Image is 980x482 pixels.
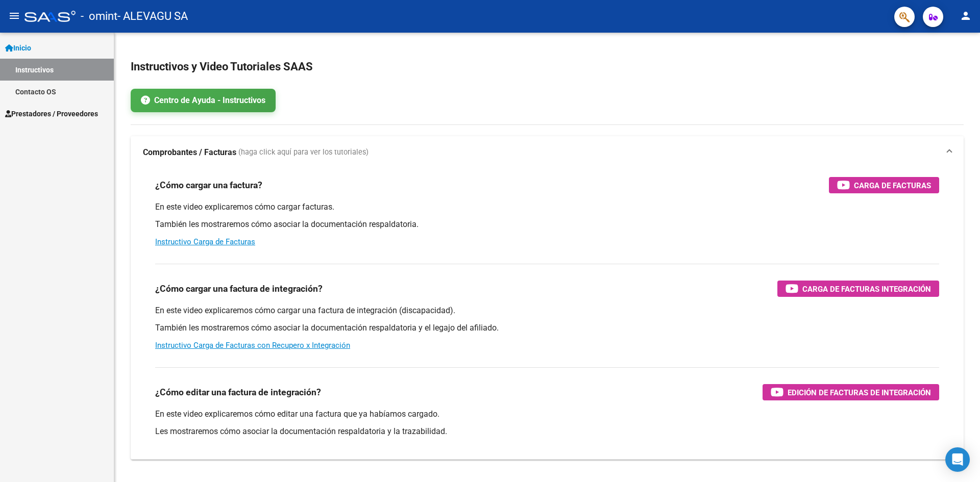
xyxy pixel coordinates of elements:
[945,447,970,472] div: Open Intercom Messenger
[763,384,939,400] button: Edición de Facturas de integración
[155,322,939,334] p: También les mostraremos cómo asociar la documentación respaldatoria y el legajo del afiliado.
[155,305,939,316] p: En este video explicaremos cómo cargar una factura de integración (discapacidad).
[131,57,964,77] h2: Instructivos y Video Tutoriales SAAS
[802,283,931,295] span: Carga de Facturas Integración
[155,385,321,399] h3: ¿Cómo editar una factura de integración?
[155,341,350,350] a: Instructivo Carga de Facturas con Recupero x Integración
[960,10,972,22] mat-icon: person
[143,147,236,158] strong: Comprobantes / Facturas
[788,386,931,399] span: Edición de Facturas de integración
[155,237,255,246] a: Instructivo Carga de Facturas
[238,147,369,158] span: (haga click aquí para ver los tutoriales)
[131,169,964,460] div: Comprobantes / Facturas (haga click aquí para ver los tutoriales)
[155,426,939,437] p: Les mostraremos cómo asociar la documentación respaldatoria y la trazabilidad.
[155,201,939,213] p: En este video explicaremos cómo cargar facturas.
[854,179,931,192] span: Carga de Facturas
[117,5,188,28] span: - ALEVAGU SA
[155,282,323,296] h3: ¿Cómo cargar una factura de integración?
[5,42,31,54] span: Inicio
[155,219,939,230] p: También les mostraremos cómo asociar la documentación respaldatoria.
[8,10,20,22] mat-icon: menu
[131,89,276,112] a: Centro de Ayuda - Instructivos
[155,178,262,192] h3: ¿Cómo cargar una factura?
[155,409,939,420] p: En este video explicaremos cómo editar una factura que ya habíamos cargado.
[777,281,939,297] button: Carga de Facturas Integración
[81,5,117,28] span: - omint
[829,177,939,193] button: Carga de Facturas
[5,108,98,119] span: Prestadores / Proveedores
[131,136,964,169] mat-expansion-panel-header: Comprobantes / Facturas (haga click aquí para ver los tutoriales)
